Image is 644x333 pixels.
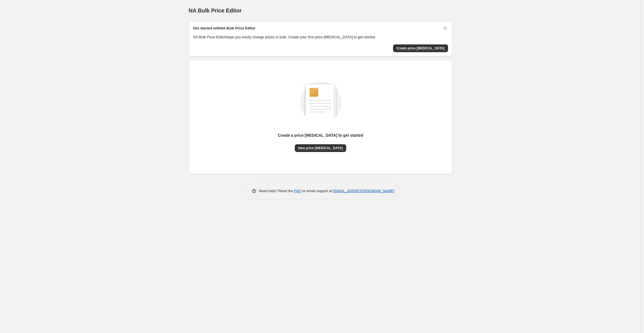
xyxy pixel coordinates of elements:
[301,189,333,193] span: or email support at
[298,146,343,150] span: New price [MEDICAL_DATA]
[333,189,394,193] a: [EMAIL_ADDRESS][DOMAIN_NAME]
[294,189,301,193] a: FAQ
[442,26,448,31] button: Dismiss card
[259,189,294,193] span: Need help? Read the
[189,7,242,14] span: NA Bulk Price Editor
[193,34,448,40] p: NA Bulk Price Editor helps you easily change prices in bulk. Create your first price [MEDICAL_DAT...
[396,46,445,50] span: Create price [MEDICAL_DATA]
[193,26,256,31] h2: Get started with NA Bulk Price Editor
[278,133,363,138] p: Create a price [MEDICAL_DATA] to get started
[295,144,346,152] button: New price [MEDICAL_DATA]
[393,44,448,52] button: Create price change job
